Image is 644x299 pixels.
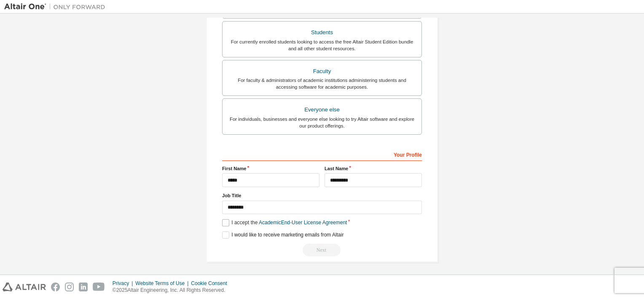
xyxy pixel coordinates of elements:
img: instagram.svg [65,283,74,291]
a: Academic End-User License Agreement [259,220,347,226]
div: Faculty [228,65,416,77]
div: Your Profile [222,147,422,161]
div: Read and acccept EULA to continue [222,244,422,256]
label: Job Title [222,192,422,199]
div: Website Terms of Use [135,280,191,287]
img: youtube.svg [93,283,105,291]
label: I would like to receive marketing emails from Altair [222,231,343,239]
div: Students [228,27,416,38]
div: For currently enrolled students looking to access the free Altair Student Edition bundle and all ... [228,38,416,52]
div: Privacy [113,280,135,287]
p: © 2025 Altair Engineering, Inc. All Rights Reserved. [113,287,232,294]
label: First Name [222,165,319,172]
div: For faculty & administrators of academic institutions administering students and accessing softwa... [228,77,416,90]
label: Last Name [325,165,422,172]
div: Everyone else [228,104,416,116]
div: Cookie Consent [191,280,232,287]
div: For individuals, businesses and everyone else looking to try Altair software and explore our prod... [228,116,416,129]
img: Altair One [4,3,110,11]
label: I accept the [222,219,347,226]
img: facebook.svg [51,283,60,291]
img: altair_logo.svg [3,283,46,291]
img: linkedin.svg [79,283,88,291]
